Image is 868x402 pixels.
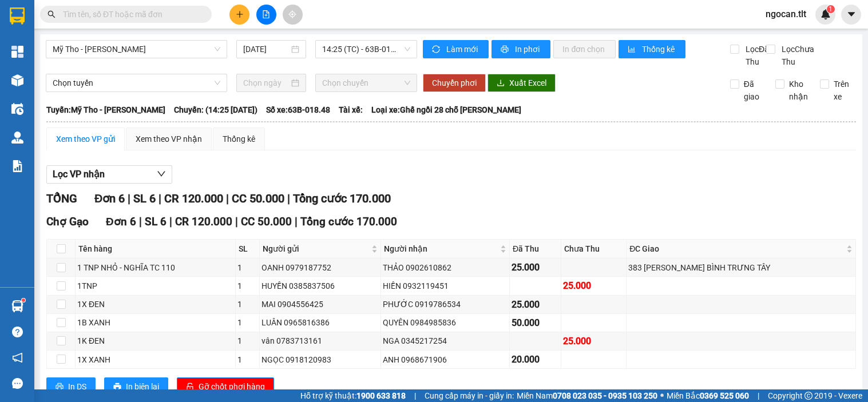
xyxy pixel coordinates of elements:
[164,192,223,205] span: CR 120.000
[237,353,257,366] div: 1
[628,261,854,274] div: 383 [PERSON_NAME] BÌNH TRƯNG TÂY
[841,5,861,25] button: caret-down
[11,74,23,86] img: warehouse-icon
[339,104,363,116] span: Tài xế:
[11,300,23,312] img: warehouse-icon
[157,169,166,178] span: down
[288,10,296,18] span: aim
[243,77,290,89] input: Chọn ngày
[261,335,379,347] div: vân 0783713161
[322,41,410,58] span: 14:25 (TC) - 63B-018.48
[77,353,233,366] div: 1X XANH
[700,391,749,400] strong: 0369 525 060
[777,43,821,68] span: Lọc Chưa Thu
[266,104,330,116] span: Số xe: 63B-018.48
[553,391,657,400] strong: 0708 023 035 - 0935 103 250
[229,5,249,25] button: plus
[11,46,23,58] img: dashboard-icon
[384,242,498,255] span: Người nhận
[77,280,233,292] div: 1TNP
[232,192,284,205] span: CC 50.000
[186,383,194,392] span: unlock
[512,352,559,367] div: 20.000
[261,298,379,311] div: MAI 0904556425
[235,215,238,228] span: |
[741,43,771,68] span: Lọc Đã Thu
[158,192,161,205] span: |
[46,377,96,396] button: printerIn DS
[300,389,406,402] span: Hỗ trợ kỹ thuật:
[262,10,270,18] span: file-add
[199,380,265,393] span: Gỡ chốt phơi hàng
[139,215,142,228] span: |
[11,103,23,115] img: warehouse-icon
[106,215,136,228] span: Đơn 6
[510,240,561,258] th: Đã Thu
[739,78,767,103] span: Đã giao
[383,298,508,311] div: PHƯỚC 0919786534
[821,9,831,19] img: icon-new-feature
[226,192,229,205] span: |
[563,278,625,293] div: 25.000
[563,334,625,348] div: 25.000
[94,192,125,205] span: Đơn 6
[383,353,508,366] div: ANH 0968671906
[77,335,233,347] div: 1K ĐEN
[804,392,812,400] span: copyright
[169,215,172,228] span: |
[237,316,257,329] div: 1
[261,280,379,292] div: HUYỀN 0385837506
[46,215,89,228] span: Chợ Gạo
[501,45,510,54] span: printer
[261,316,379,329] div: LUÂN 0965816386
[758,389,759,402] span: |
[236,10,244,18] span: plus
[371,104,521,116] span: Loại xe: Ghế ngồi 28 chỗ [PERSON_NAME]
[12,352,23,363] span: notification
[175,215,232,228] span: CR 120.000
[77,261,233,274] div: 1 TNP NHỎ - NGHĨA TC 110
[846,9,857,19] span: caret-down
[827,5,835,13] sup: 1
[12,378,23,389] span: message
[356,391,406,400] strong: 1900 633 818
[383,261,508,274] div: THẢO 0902610862
[512,260,559,274] div: 25.000
[628,45,637,54] span: bar-chart
[383,280,508,292] div: HIỀN 0932119451
[56,383,64,392] span: printer
[561,240,627,258] th: Chưa Thu
[237,335,257,347] div: 1
[619,40,685,58] button: bar-chartThống kê
[667,389,749,402] span: Miền Bắc
[46,105,165,114] b: Tuyến: Mỹ Tho - [PERSON_NAME]
[293,192,391,205] span: Tổng cước 170.000
[660,393,664,398] span: ⚪️
[145,215,167,228] span: SL 6
[829,78,857,103] span: Trên xe
[432,45,442,54] span: sync
[76,240,236,258] th: Tên hàng
[287,192,290,205] span: |
[629,242,844,255] span: ĐC Giao
[553,40,616,58] button: In đơn chọn
[11,160,23,172] img: solution-icon
[414,389,416,402] span: |
[509,77,546,89] span: Xuất Excel
[177,377,274,396] button: unlockGỡ chốt phơi hàng
[261,261,379,274] div: OANH 0979187752
[77,316,233,329] div: 1B XANH
[756,7,815,21] span: ngocan.tlt
[423,74,486,92] button: Chuyển phơi
[263,242,369,255] span: Người gửi
[10,7,25,25] img: logo-vxr
[68,380,86,393] span: In DS
[423,40,489,58] button: syncLàm mới
[53,74,220,91] span: Chọn tuyến
[300,215,397,228] span: Tổng cước 170.000
[236,240,260,258] th: SL
[512,316,559,330] div: 50.000
[283,5,303,25] button: aim
[487,74,556,92] button: downloadXuất Excel
[11,132,23,144] img: warehouse-icon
